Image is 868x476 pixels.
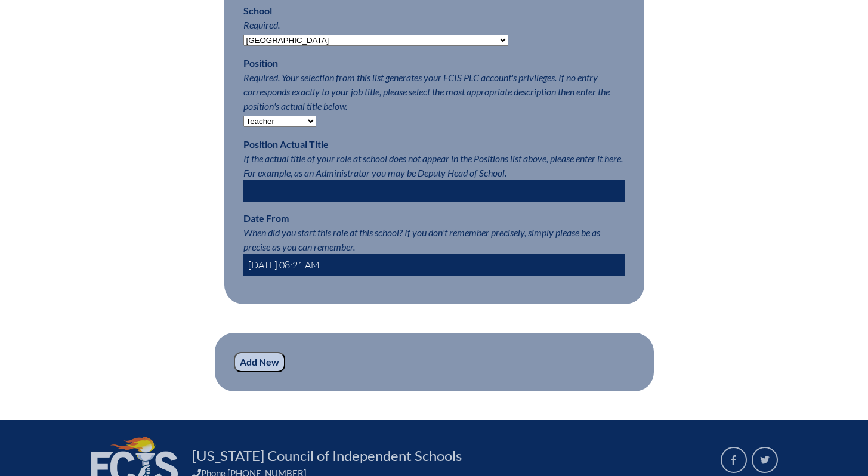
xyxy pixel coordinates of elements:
span: If the actual title of your role at school does not appear in the Positions list above, please en... [243,153,623,178]
span: Required. [243,19,280,30]
span: When did you start this role at this school? If you don't remember precisely, simply please be as... [243,227,600,252]
a: [US_STATE] Council of Independent Schools [187,446,467,465]
span: Required. Your selection from this list generates your FCIS PLC account's privileges. If no entry... [243,72,610,112]
input: Add New [234,352,285,372]
label: School [243,5,272,16]
label: Position Actual Title [243,138,329,150]
label: Date From [243,212,289,224]
label: Position [243,57,278,69]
